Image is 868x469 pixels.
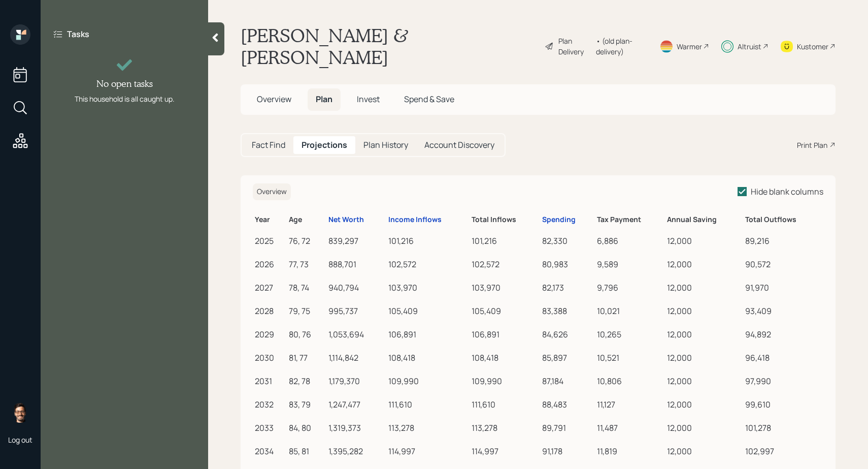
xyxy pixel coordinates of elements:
div: 12,000 [667,235,741,247]
div: 1,114,842 [328,352,384,364]
h5: Plan History [363,140,408,150]
div: 12,000 [667,352,741,364]
div: 1,319,373 [328,422,384,434]
div: 2033 [255,422,285,434]
div: 12,000 [667,305,741,317]
div: 10,521 [597,352,663,364]
div: 89,791 [542,422,592,434]
div: 2028 [255,305,285,317]
div: 114,997 [388,445,468,457]
div: 103,970 [472,282,538,294]
div: 839,297 [328,235,384,247]
h5: Account Discovery [424,140,494,150]
div: 111,610 [472,398,538,411]
div: 82,173 [542,282,592,294]
div: 2025 [255,235,285,247]
div: 109,990 [472,375,538,387]
h6: Total Inflows [472,215,538,224]
div: Log out [8,435,32,445]
h6: Age [289,215,324,224]
div: 1,179,370 [328,375,384,387]
div: 108,418 [388,352,468,364]
div: 79, 75 [289,305,324,317]
div: 82, 78 [289,375,324,387]
div: 93,409 [745,305,821,317]
h4: No open tasks [96,78,153,89]
h5: Projections [302,140,347,150]
div: 102,572 [388,258,468,270]
h6: Tax Payment [597,215,663,224]
div: 78, 74 [289,282,324,294]
h1: [PERSON_NAME] & [PERSON_NAME] [241,24,537,68]
div: 82,330 [542,235,592,247]
div: 2031 [255,375,285,387]
div: 90,572 [745,258,821,270]
div: 2026 [255,258,285,270]
h6: Annual Saving [667,215,741,224]
span: Plan [316,93,332,105]
div: 103,970 [388,282,468,294]
div: 106,891 [472,328,538,340]
div: 12,000 [667,375,741,387]
h6: Total Outflows [745,215,821,224]
div: 102,997 [745,445,821,457]
div: 85,897 [542,352,592,364]
div: 83, 79 [289,398,324,411]
div: 888,701 [328,258,384,270]
div: 94,892 [745,328,821,340]
span: Overview [257,186,287,196]
div: 11,819 [597,445,663,457]
div: 91,970 [745,282,821,294]
div: 83,388 [542,305,592,317]
label: Hide blank columns [738,186,823,197]
div: 9,796 [597,282,663,294]
div: 89,216 [745,235,821,247]
div: 96,418 [745,352,821,364]
div: 940,794 [328,282,384,294]
div: 12,000 [667,282,741,294]
img: sami-boghos-headshot.png [10,402,30,423]
div: • (old plan-delivery) [596,36,647,57]
div: Net Worth [328,215,364,224]
div: 84, 80 [289,422,324,434]
div: 91,178 [542,445,592,457]
div: 12,000 [667,398,741,411]
div: 2030 [255,352,285,364]
div: 10,021 [597,305,663,317]
div: 12,000 [667,422,741,434]
div: 10,265 [597,328,663,340]
div: 80, 76 [289,328,324,340]
div: 1,247,477 [328,398,384,411]
div: 105,409 [472,305,538,317]
div: Print Plan [797,140,827,150]
div: 1,053,694 [328,328,384,340]
div: 2029 [255,328,285,340]
div: This household is all caught up. [75,93,175,104]
div: 108,418 [472,352,538,364]
div: 11,127 [597,398,663,411]
div: 81, 77 [289,352,324,364]
div: 76, 72 [289,235,324,247]
div: Warmer [677,41,702,52]
span: Spend & Save [404,93,454,105]
div: Altruist [738,41,761,52]
span: Invest [357,93,380,105]
div: 97,990 [745,375,821,387]
div: 114,997 [472,445,538,457]
div: 2034 [255,445,285,457]
div: 84,626 [542,328,592,340]
div: 87,184 [542,375,592,387]
div: 995,737 [328,305,384,317]
div: 12,000 [667,328,741,340]
div: 113,278 [472,422,538,434]
div: 10,806 [597,375,663,387]
div: 109,990 [388,375,468,387]
span: Overview [257,93,291,105]
div: Income Inflows [388,215,442,224]
div: 101,216 [388,235,468,247]
div: 111,610 [388,398,468,411]
div: 88,483 [542,398,592,411]
div: 11,487 [597,422,663,434]
div: Spending [542,215,576,224]
div: 105,409 [388,305,468,317]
